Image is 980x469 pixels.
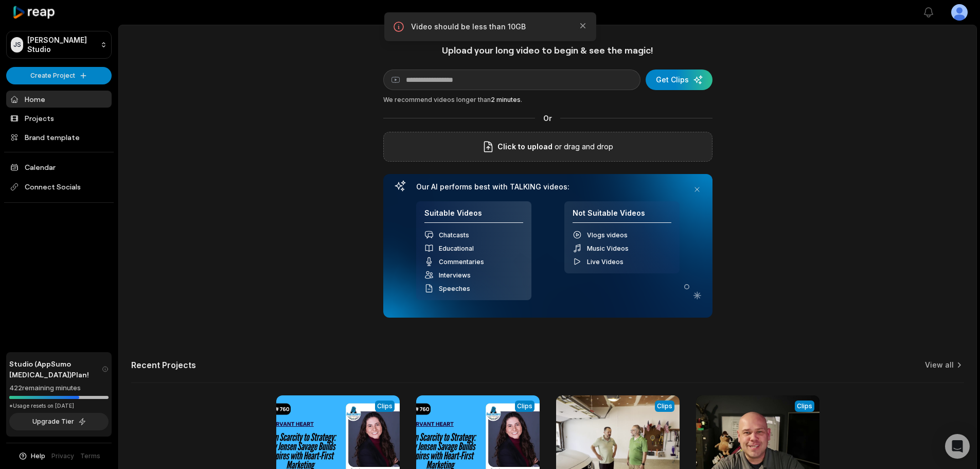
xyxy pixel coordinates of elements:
[9,358,102,380] span: Studio (AppSumo [MEDICAL_DATA]) Plan!
[535,113,560,124] span: Or
[131,360,196,370] h2: Recent Projects
[553,141,613,153] p: or drag and drop
[51,451,74,461] a: Privacy
[383,95,712,105] div: We recommend videos longer than .
[439,258,484,266] span: Commentaries
[6,67,112,84] button: Create Project
[6,110,112,127] a: Projects
[80,451,100,461] a: Terms
[31,451,45,461] span: Help
[573,209,671,223] h4: Not Suitable Videos
[439,285,470,292] span: Speeches
[9,413,109,430] button: Upgrade Tier
[383,44,712,56] h1: Upload your long video to begin & see the magic!
[9,402,109,410] div: *Usage resets on [DATE]
[491,96,521,103] span: 2 minutes
[11,37,23,53] div: JS
[6,129,112,146] a: Brand template
[6,159,112,176] a: Calendar
[587,231,628,239] span: Vlogs videos
[439,231,469,239] span: Chatcasts
[18,451,45,461] button: Help
[439,245,474,252] span: Educational
[9,383,109,393] div: 422 remaining minutes
[925,360,954,370] a: View all
[945,434,970,459] div: Open Intercom Messenger
[587,258,623,266] span: Live Videos
[411,22,569,32] p: Video should be less than 10GB
[439,271,471,279] span: Interviews
[416,182,680,192] h3: Our AI performs best with TALKING videos:
[497,141,553,153] span: Click to upload
[27,36,96,54] p: [PERSON_NAME] Studio
[6,178,112,196] span: Connect Socials
[424,209,523,223] h4: Suitable Videos
[6,91,112,108] a: Home
[646,70,712,90] button: Get Clips
[587,245,629,252] span: Music Videos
